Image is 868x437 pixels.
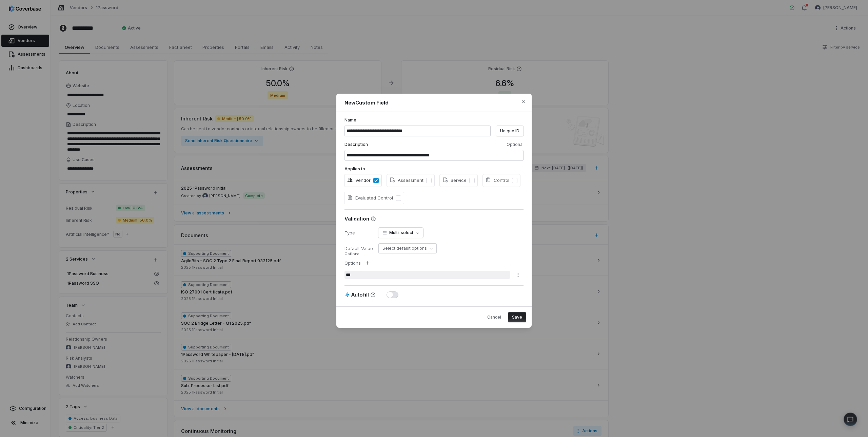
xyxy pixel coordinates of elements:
[373,178,379,183] button: Vendor
[344,166,524,172] label: Applies to
[344,117,524,123] label: Name
[390,177,423,184] span: Assessment
[347,195,393,202] span: Evaluated Control
[508,312,526,322] button: Save
[344,260,361,267] div: Options
[344,245,373,251] dt: Default Value
[344,215,369,222] span: Validation
[347,177,371,184] span: Vendor
[344,99,389,106] span: New Custom Field
[344,230,373,236] dt: Type
[496,126,524,136] button: Unique ID
[396,195,401,201] button: Evaluated Control
[442,177,467,184] span: Service
[382,246,427,251] span: Select default options
[387,291,398,298] button: Autofill
[486,177,509,184] span: Control
[351,291,369,298] span: Autofill
[512,178,517,183] button: Control
[344,251,360,256] span: Optional
[507,142,524,147] span: Optional
[426,178,432,183] button: Assessment
[344,142,368,147] span: Description
[483,312,505,322] button: Cancel
[469,178,475,183] button: Service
